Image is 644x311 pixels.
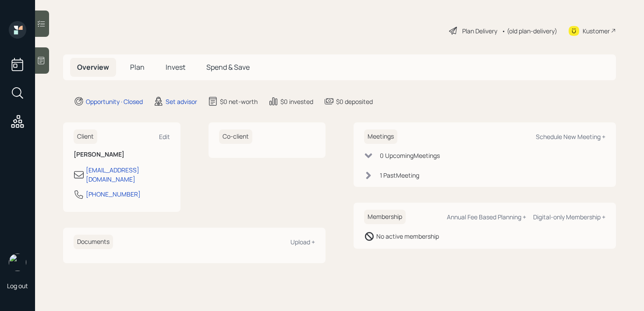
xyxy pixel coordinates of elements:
[220,97,258,106] div: $0 net-worth
[166,97,197,106] div: Set advisor
[376,232,439,241] div: No active membership
[380,171,419,180] div: 1 Past Meeting
[86,97,143,106] div: Opportunity · Closed
[533,213,605,221] div: Digital-only Membership +
[86,165,170,184] div: [EMAIL_ADDRESS][DOMAIN_NAME]
[447,213,526,221] div: Annual Fee Based Planning +
[159,132,170,141] div: Edit
[536,132,605,141] div: Schedule New Meeting +
[77,62,109,72] span: Overview
[280,97,313,106] div: $0 invested
[74,235,113,249] h6: Documents
[9,254,26,271] img: retirable_logo.png
[380,151,440,160] div: 0 Upcoming Meeting s
[364,129,397,144] h6: Meetings
[206,62,250,72] span: Spend & Save
[336,97,373,106] div: $0 deposited
[74,151,170,158] h6: [PERSON_NAME]
[130,62,145,72] span: Plan
[502,26,557,36] div: • (old plan-delivery)
[74,129,97,144] h6: Client
[219,129,252,144] h6: Co-client
[7,282,28,290] div: Log out
[290,238,315,246] div: Upload +
[86,189,141,199] div: [PHONE_NUMBER]
[364,210,406,224] h6: Membership
[583,26,610,36] div: Kustomer
[166,62,185,72] span: Invest
[462,26,497,36] div: Plan Delivery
